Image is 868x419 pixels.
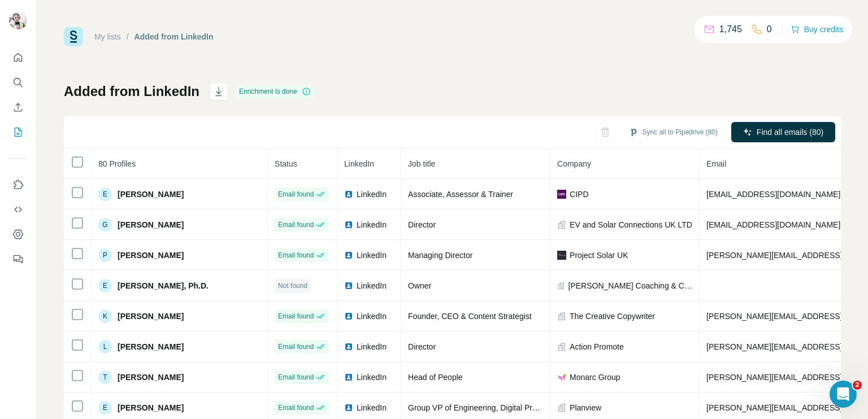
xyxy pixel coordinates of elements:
[278,403,314,413] span: Email found
[344,159,374,168] span: LinkedIn
[344,190,353,199] img: LinkedIn logo
[118,250,184,261] span: [PERSON_NAME]
[621,124,726,141] button: Sync all to Pipedrive (80)
[236,85,314,98] div: Enrichment is done
[357,341,387,352] span: LinkedIn
[408,312,532,321] span: Founder, CEO & Content Strategist
[278,281,307,291] span: Not found
[98,309,112,323] div: K
[344,281,353,290] img: LinkedIn logo
[118,189,184,200] span: [PERSON_NAME]
[64,82,199,101] h1: Added from LinkedIn
[570,311,655,322] span: The Creative Copywriter
[278,311,314,321] span: Email found
[408,220,436,229] span: Director
[408,159,435,168] span: Job title
[570,341,624,352] span: Action Promote
[118,402,184,413] span: [PERSON_NAME]
[853,381,862,390] span: 2
[719,23,742,36] p: 1,745
[568,280,693,291] span: [PERSON_NAME] Coaching & Consulting
[9,11,27,29] img: Avatar
[731,122,835,142] button: Find all emails (80)
[570,402,601,413] span: Planview
[9,199,27,220] button: Use Surfe API
[344,251,353,260] img: LinkedIn logo
[557,159,591,168] span: Company
[557,190,566,199] img: company-logo
[557,251,566,260] img: company-logo
[98,218,112,232] div: G
[357,219,387,230] span: LinkedIn
[408,281,431,290] span: Owner
[9,249,27,269] button: Feedback
[408,342,436,351] span: Director
[9,97,27,117] button: Enrich CSV
[275,159,297,168] span: Status
[344,403,353,412] img: LinkedIn logo
[134,31,214,42] div: Added from LinkedIn
[9,47,27,68] button: Quick start
[9,224,27,245] button: Dashboard
[570,189,588,200] span: CIPD
[344,342,353,351] img: LinkedIn logo
[344,220,353,229] img: LinkedIn logo
[557,373,566,382] img: company-logo
[118,311,184,322] span: [PERSON_NAME]
[118,341,184,352] span: [PERSON_NAME]
[118,280,209,291] span: [PERSON_NAME], Ph.D.
[278,342,314,352] span: Email found
[357,250,387,261] span: LinkedIn
[98,370,112,384] div: T
[64,27,83,46] img: Surfe Logo
[408,403,648,412] span: Group VP of Engineering, Digital Products Development & Platforms
[706,190,840,199] span: [EMAIL_ADDRESS][DOMAIN_NAME]
[9,122,27,142] button: My lists
[344,312,353,321] img: LinkedIn logo
[357,280,387,291] span: LinkedIn
[357,311,387,322] span: LinkedIn
[278,372,314,382] span: Email found
[408,190,513,199] span: Associate, Assessor & Trainer
[98,279,112,293] div: E
[706,220,840,229] span: [EMAIL_ADDRESS][DOMAIN_NAME]
[278,250,314,260] span: Email found
[357,189,387,200] span: LinkedIn
[98,187,112,201] div: E
[127,31,129,42] li: /
[357,402,387,413] span: LinkedIn
[98,340,112,353] div: L
[278,189,314,199] span: Email found
[767,23,772,36] p: 0
[118,372,184,383] span: [PERSON_NAME]
[94,32,121,41] a: My lists
[9,174,27,195] button: Use Surfe on LinkedIn
[118,219,184,230] span: [PERSON_NAME]
[278,220,314,230] span: Email found
[706,159,726,168] span: Email
[830,381,857,408] iframe: Intercom live chat
[98,401,112,414] div: E
[408,373,463,382] span: Head of People
[570,250,628,261] span: Project Solar UK
[570,219,692,230] span: EV and Solar Connections UK LTD
[9,72,27,93] button: Search
[757,126,823,138] span: Find all emails (80)
[357,372,387,383] span: LinkedIn
[791,21,843,37] button: Buy credits
[98,159,136,168] span: 80 Profiles
[344,373,353,382] img: LinkedIn logo
[570,372,620,383] span: Monarc Group
[98,248,112,262] div: P
[408,251,472,260] span: Managing Director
